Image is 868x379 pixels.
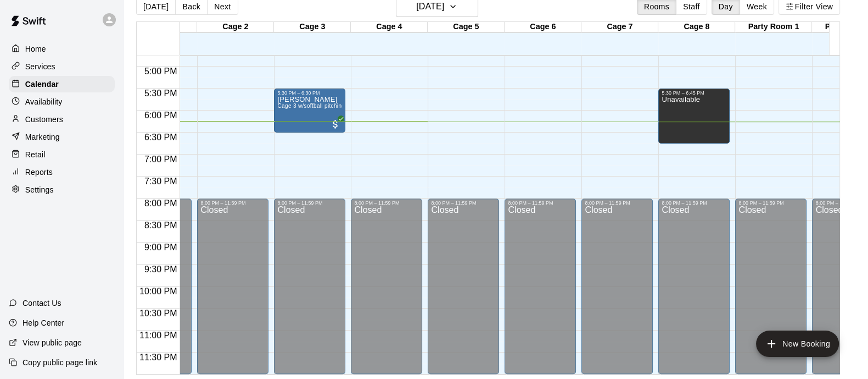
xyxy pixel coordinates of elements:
div: Cage 4 [351,22,428,32]
a: Marketing [9,129,115,145]
a: Settings [9,182,115,198]
p: Marketing [25,131,60,142]
a: Home [9,41,115,57]
span: 5:30 PM [142,89,180,98]
p: Services [25,61,55,72]
a: Retail [9,146,115,163]
div: Closed [738,206,803,378]
div: 5:30 PM – 6:45 PM [662,90,726,96]
a: Reports [9,164,115,180]
div: Closed [431,206,496,378]
div: 8:00 PM – 11:59 PM: Closed [197,199,268,374]
div: Cage 3 [274,22,351,32]
div: 8:00 PM – 11:59 PM: Closed [658,199,730,374]
div: 8:00 PM – 11:59 PM [200,200,265,206]
span: 10:00 PM [137,287,180,296]
span: All customers have paid [330,119,341,130]
p: Customers [25,114,63,125]
div: Cage 2 [197,22,274,32]
div: 8:00 PM – 11:59 PM [508,200,573,206]
p: Home [25,43,46,54]
span: Cage 3 w/softball pitching machine [277,103,368,109]
div: Closed [354,206,419,378]
p: Calendar [25,79,59,90]
p: Settings [25,184,54,195]
p: Copy public page link [23,357,97,368]
div: Cage 6 [505,22,581,32]
div: 8:00 PM – 11:59 PM: Closed [274,199,345,374]
div: 5:30 PM – 6:45 PM: Unavailable [658,89,730,144]
p: Contact Us [23,298,61,309]
p: Availability [25,96,63,107]
span: 5:00 PM [142,67,180,76]
span: 9:00 PM [142,243,180,252]
div: Closed [200,206,265,378]
p: Reports [25,167,53,178]
p: Help Center [23,317,64,328]
span: 8:00 PM [142,199,180,208]
div: Closed [662,206,726,378]
div: Closed [277,206,342,378]
a: Customers [9,111,115,128]
span: 10:30 PM [137,309,180,318]
div: Closed [585,206,649,378]
div: 8:00 PM – 11:59 PM [662,200,726,206]
div: 8:00 PM – 11:59 PM [738,200,803,206]
span: 9:30 PM [142,265,180,274]
div: 8:00 PM – 11:59 PM [431,200,496,206]
a: Services [9,58,115,75]
div: 8:00 PM – 11:59 PM: Closed [581,199,653,374]
span: 11:30 PM [137,353,180,362]
div: 8:00 PM – 11:59 PM [585,200,649,206]
button: add [756,331,839,357]
div: 8:00 PM – 11:59 PM: Closed [351,199,422,374]
div: 8:00 PM – 11:59 PM: Closed [428,199,499,374]
div: 8:00 PM – 11:59 PM: Closed [735,199,807,374]
a: Calendar [9,76,115,92]
span: 11:00 PM [137,331,180,340]
div: 5:30 PM – 6:30 PM: Adam Struckmann [274,89,345,133]
a: Availability [9,94,115,110]
div: 8:00 PM – 11:59 PM: Closed [505,199,576,374]
div: Cage 8 [658,22,735,32]
div: 8:00 PM – 11:59 PM [277,200,342,206]
span: 6:00 PM [142,111,180,120]
p: Retail [25,149,46,160]
p: View public page [23,337,82,348]
div: 8:00 PM – 11:59 PM [354,200,419,206]
div: Cage 5 [428,22,505,32]
div: Closed [508,206,573,378]
div: Party Room 1 [735,22,812,32]
div: Cage 7 [581,22,658,32]
span: 7:30 PM [142,177,180,186]
span: 8:30 PM [142,221,180,230]
span: 6:30 PM [142,133,180,142]
div: 5:30 PM – 6:30 PM [277,90,342,96]
span: 7:00 PM [142,155,180,164]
